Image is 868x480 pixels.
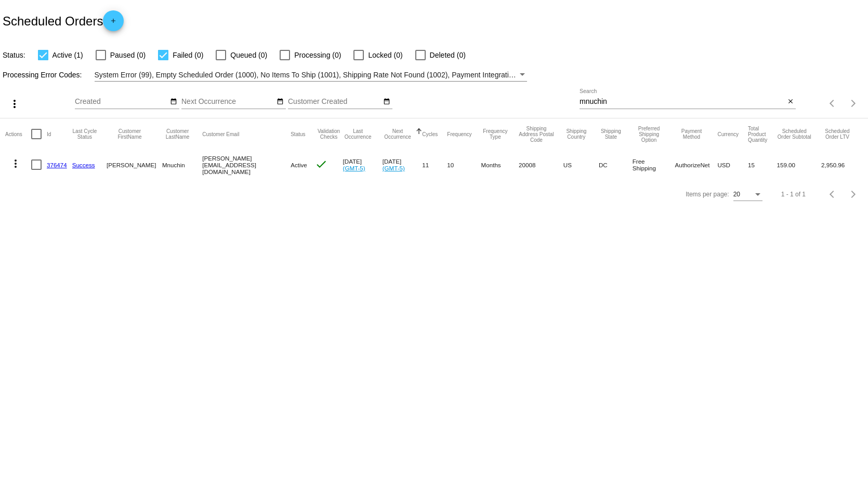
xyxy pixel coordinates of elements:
span: Locked (0) [368,49,402,61]
span: Paused (0) [110,49,146,61]
a: 376474 [47,162,67,168]
button: Clear [785,97,796,108]
button: Previous page [822,93,843,114]
button: Change sorting for Id [47,131,51,137]
input: Created [75,98,168,106]
mat-header-cell: Validation Checks [315,118,343,150]
mat-cell: [DATE] [343,150,383,180]
mat-cell: US [563,150,599,180]
mat-cell: [PERSON_NAME] [107,150,162,180]
mat-icon: more_vert [8,98,21,110]
mat-cell: Months [481,150,519,180]
span: Queued (0) [230,49,267,61]
span: Processing Error Codes: [3,71,82,79]
mat-cell: 159.00 [777,150,822,180]
mat-select: Items per page: [733,191,762,198]
span: Failed (0) [173,49,203,61]
mat-cell: 20008 [519,150,563,180]
mat-cell: USD [717,150,748,180]
h2: Scheduled Orders [3,10,124,31]
span: Processing (0) [294,49,341,61]
mat-cell: [DATE] [383,150,423,180]
mat-icon: date_range [170,98,177,106]
input: Customer Created [288,98,382,106]
mat-cell: 2,950.96 [821,150,863,180]
mat-cell: [PERSON_NAME][EMAIL_ADDRESS][DOMAIN_NAME] [202,150,291,180]
button: Change sorting for CustomerFirstName [107,128,153,140]
span: 20 [733,191,740,198]
mat-icon: check [315,158,327,170]
div: 1 - 1 of 1 [781,191,806,198]
button: Change sorting for ShippingCountry [563,128,589,140]
button: Next page [843,184,864,205]
button: Change sorting for PaymentMethod.Type [675,128,708,140]
mat-icon: more_vert [9,157,22,170]
button: Change sorting for Frequency [447,131,471,137]
span: Deleted (0) [430,49,466,61]
button: Change sorting for ShippingPostcode [519,126,554,143]
button: Change sorting for Subtotal [777,128,812,140]
button: Change sorting for CustomerLastName [162,128,193,140]
mat-header-cell: Total Product Quantity [748,118,777,150]
button: Change sorting for Status [291,131,305,137]
button: Next page [843,93,864,114]
mat-header-cell: Actions [5,118,31,150]
mat-cell: 11 [422,150,447,180]
mat-cell: DC [599,150,633,180]
span: Active [291,162,307,168]
button: Change sorting for LastProcessingCycleId [72,128,97,140]
button: Change sorting for LifetimeValue [821,128,853,140]
button: Change sorting for NextOccurrenceUtc [383,128,413,140]
button: Change sorting for FrequencyType [481,128,510,140]
span: Active (1) [52,49,83,61]
mat-icon: date_range [383,98,390,106]
button: Change sorting for CustomerEmail [202,131,239,137]
button: Change sorting for ShippingState [599,128,623,140]
mat-icon: add [107,17,120,30]
span: Status: [3,51,25,59]
mat-cell: AuthorizeNet [675,150,717,180]
button: Change sorting for CurrencyIso [717,131,739,137]
mat-select: Filter by Processing Error Codes [95,69,528,82]
div: Items per page: [686,191,729,198]
button: Change sorting for LastOccurrenceUtc [343,128,373,140]
a: (GMT-5) [383,165,405,171]
input: Search [580,98,785,106]
mat-icon: close [787,98,794,106]
mat-cell: Mnuchin [162,150,202,180]
button: Previous page [822,184,843,205]
a: Success [72,162,95,168]
button: Change sorting for Cycles [422,131,438,137]
input: Next Occurrence [181,98,275,106]
mat-cell: Free Shipping [633,150,675,180]
mat-cell: 10 [447,150,481,180]
mat-cell: 15 [748,150,777,180]
mat-icon: date_range [277,98,284,106]
button: Change sorting for PreferredShippingOption [633,126,666,143]
a: (GMT-5) [343,165,365,171]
